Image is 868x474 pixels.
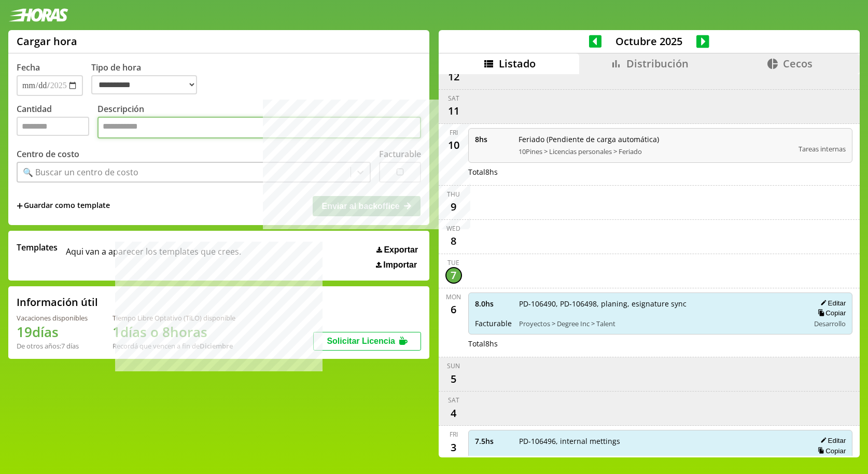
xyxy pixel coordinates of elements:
div: 9 [445,199,462,215]
h1: Cargar hora [17,34,77,48]
label: Fecha [17,62,40,73]
span: Proyectos > Degree Inc > Talent [519,319,803,328]
span: 8.0 hs [475,299,512,309]
label: Tipo de hora [91,62,205,96]
span: PD-106490, PD-106498, planing, esignature sync [519,299,803,309]
div: Tiempo Libre Optativo (TiLO) disponible [113,313,235,323]
button: Copiar [815,447,846,455]
div: De otros años: 7 días [17,341,88,351]
div: 4 [445,405,462,421]
div: Sun [447,361,460,370]
span: Octubre 2025 [601,34,696,48]
b: Diciembre [200,341,233,351]
div: Fri [450,128,458,137]
span: Solicitar Licencia [327,337,395,345]
div: Thu [447,190,460,199]
span: 7.5 hs [475,436,512,446]
span: Feriado (Pendiente de carga automática) [519,134,792,144]
div: Sat [448,396,459,405]
input: Cantidad [17,117,89,136]
span: 10Pines > Licencias personales > Feriado [519,147,792,156]
textarea: Descripción [97,117,421,138]
select: Tipo de hora [91,75,197,94]
img: logotipo [8,8,68,22]
div: scrollable content [439,74,860,456]
button: Editar [817,436,846,445]
span: Tareas internas [799,144,846,154]
div: Vacaciones disponibles [17,313,88,323]
div: Tue [447,258,459,267]
div: 12 [445,68,462,85]
span: Aqui van a aparecer los templates que crees. [66,242,241,270]
div: Fri [450,430,458,439]
span: 8 hs [475,134,511,144]
label: Descripción [97,103,421,141]
div: 7 [445,267,462,284]
div: Wed [446,224,460,233]
h2: Información útil [17,295,98,309]
h1: 1 días o 8 horas [113,323,235,341]
div: 5 [445,370,462,387]
div: 8 [445,233,462,249]
span: Desarrollo [814,319,846,328]
span: Listado [499,57,536,71]
div: Total 8 hs [468,167,853,177]
span: Cecos [783,57,813,71]
span: +Guardar como template [17,200,110,212]
button: Editar [817,299,846,308]
div: 3 [445,439,462,455]
div: Total 8 hs [468,339,853,348]
span: PD-106496, internal mettings [519,436,803,446]
button: Copiar [815,309,846,317]
button: Exportar [373,245,421,255]
span: Facturable [475,318,512,328]
span: Exportar [384,245,418,255]
h1: 19 días [17,323,88,341]
label: Cantidad [17,103,97,141]
div: Sat [448,94,459,103]
span: Distribución [626,57,689,71]
div: 🔍 Buscar un centro de costo [23,166,138,178]
div: Recordá que vencen a fin de [113,341,235,351]
span: Templates [17,242,58,253]
div: 11 [445,103,462,119]
div: Mon [446,292,461,301]
label: Facturable [379,148,421,160]
div: 6 [445,301,462,318]
span: + [17,200,23,212]
span: Importar [383,260,417,270]
button: Solicitar Licencia [313,332,421,351]
div: 10 [445,137,462,154]
label: Centro de costo [17,148,79,160]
